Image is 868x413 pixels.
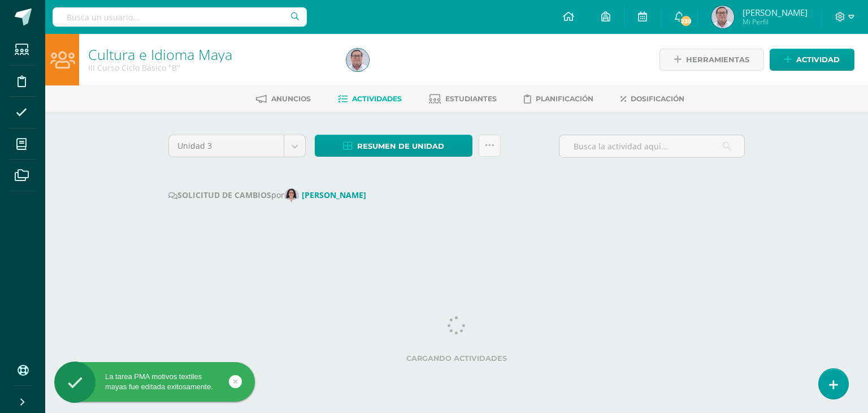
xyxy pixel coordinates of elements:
a: Anuncios [256,90,311,108]
a: Actividad [770,49,854,71]
div: por [168,188,745,203]
input: Busca la actividad aquí... [559,135,744,157]
span: Actividades [352,94,402,103]
a: Unidad 3 [169,135,305,157]
label: Cargando actividades [168,354,745,363]
a: [PERSON_NAME] [284,190,371,200]
a: Cultura e Idioma Maya [88,45,232,64]
span: Unidad 3 [177,135,275,157]
span: Actividad [796,49,840,70]
span: 239 [679,15,692,27]
a: Dosificación [620,90,684,108]
img: 6a782a4ce9af2a7c632b77013fd344e5.png [711,6,734,28]
span: Herramientas [686,49,749,70]
img: 6a782a4ce9af2a7c632b77013fd344e5.png [346,49,369,71]
div: La tarea PMA motivos textiles mayas fue editada exitosamente. [54,372,255,392]
strong: [PERSON_NAME] [302,190,366,200]
span: [PERSON_NAME] [743,7,808,18]
a: Resumen de unidad [315,135,472,157]
strong: SOLICITUD DE CAMBIOS [168,190,271,200]
a: Estudiantes [429,90,497,108]
h1: Cultura e Idioma Maya [88,46,333,62]
span: Anuncios [271,94,311,103]
img: 13dc6b83343af231e8c8c581421df4c8.png [284,188,299,203]
span: Planificación [536,94,593,103]
span: Resumen de unidad [357,136,444,157]
span: Estudiantes [445,94,497,103]
span: Mi Perfil [743,17,808,27]
input: Busca un usuario... [53,7,307,27]
a: Actividades [338,90,402,108]
a: Planificación [524,90,593,108]
div: III Curso Ciclo Básico 'B' [88,62,333,73]
span: Dosificación [631,94,684,103]
a: Herramientas [659,49,764,71]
